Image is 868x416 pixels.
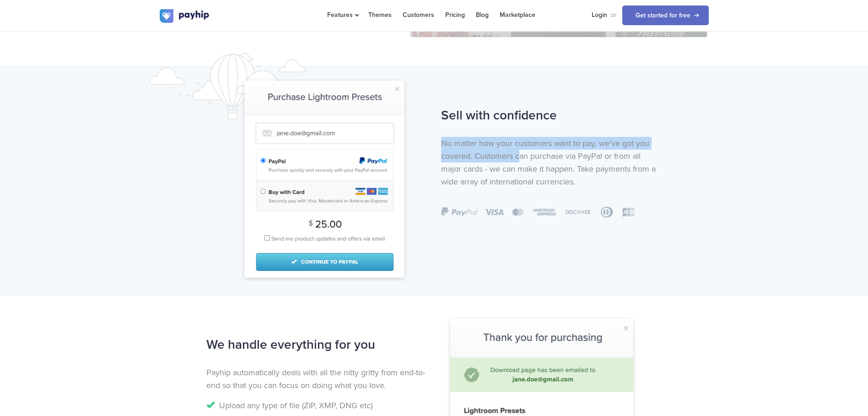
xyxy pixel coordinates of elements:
[244,81,404,277] img: lightroom-presets-checkout.png
[149,53,332,119] img: airballon.svg
[441,137,662,188] p: No matter how your customers want to pay, we've got you covered. Customers can purchase via PayPa...
[160,9,210,23] img: logo.svg
[484,206,505,218] img: card-1.svg
[531,206,558,218] img: card-3.svg
[206,399,427,412] li: Upload any type of file (ZIP, XMP, DNG etc)
[511,206,525,218] img: card-2.svg
[206,333,427,357] h2: We handle everything for you
[441,103,662,128] h2: Sell with confidence
[622,5,709,25] a: Get started for free
[441,207,478,217] img: paypal.svg
[564,206,593,218] img: card-4.svg
[206,366,427,392] p: Payhip automatically deals with all the nitty gritty from end-to-end so that you can focus on doi...
[599,206,615,218] img: card-5.svg
[621,206,636,218] img: card-6.svg
[327,11,357,19] span: Features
